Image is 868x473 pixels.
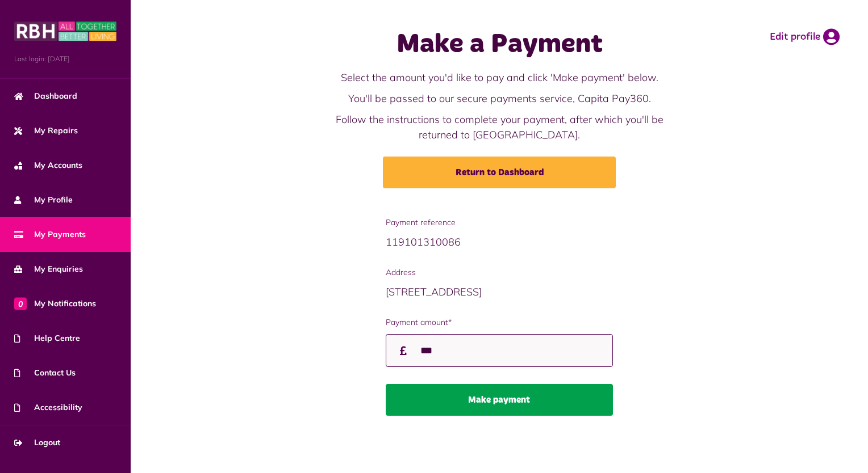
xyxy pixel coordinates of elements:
[14,437,60,449] span: Logout
[327,70,673,85] p: Select the amount you'd like to pay and click 'Make payment' below.
[14,367,76,379] span: Contact Us
[14,297,27,310] span: 0
[327,91,673,106] p: You'll be passed to our secure payments service, Capita Pay360.
[14,54,116,64] span: Last login: [DATE]
[386,285,482,298] span: [STREET_ADDRESS]
[14,194,73,206] span: My Profile
[14,402,82,413] span: Accessibility
[14,298,96,310] span: My Notifications
[383,157,616,188] a: Return to Dashboard
[327,28,673,61] h1: Make a Payment
[386,217,612,229] span: Payment reference
[770,28,840,45] a: Edit profile
[386,384,612,416] button: Make payment
[386,235,461,248] span: 119101310086
[14,229,86,240] span: My Payments
[386,316,612,328] label: Payment amount*
[386,267,612,278] span: Address
[14,90,77,102] span: Dashboard
[14,332,80,344] span: Help Centre
[14,263,83,275] span: My Enquiries
[14,125,78,137] span: My Repairs
[327,112,673,142] p: Follow the instructions to complete your payment, after which you'll be returned to [GEOGRAPHIC_D...
[14,159,82,171] span: My Accounts
[14,20,116,43] img: MyRBH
